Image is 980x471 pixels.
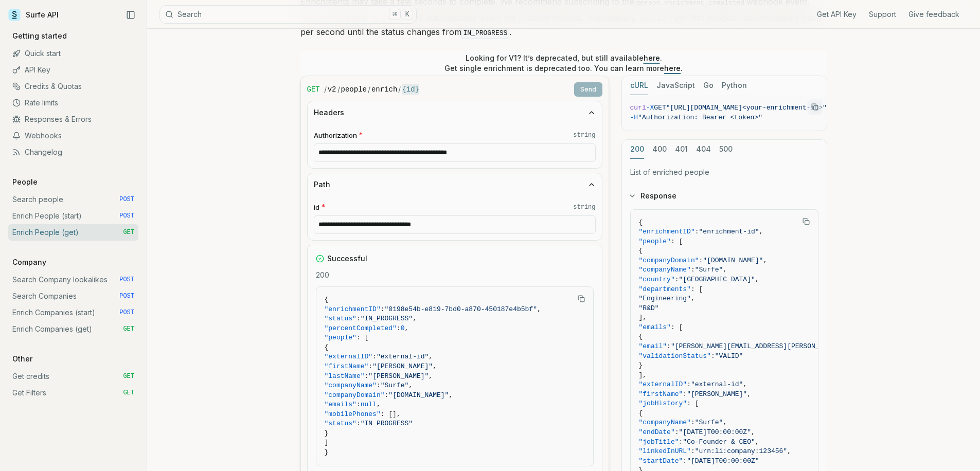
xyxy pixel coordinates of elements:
[639,304,659,312] span: "R&D"
[639,381,687,388] span: "externalID"
[679,428,751,436] span: "[DATE]T00:00:00Z"
[703,257,763,264] span: "[DOMAIN_NAME]"
[639,447,691,455] span: "linkedInURL"
[639,409,643,417] span: {
[325,324,397,332] span: "percentCompleted"
[807,99,823,115] button: Copy Text
[759,228,763,235] span: ,
[639,352,711,360] span: "validationStatus"
[652,140,667,159] button: 400
[368,84,370,95] span: /
[8,144,138,160] a: Changelog
[368,363,372,370] span: :
[8,7,59,23] a: Surfe API
[683,390,687,398] span: :
[408,382,413,389] span: ,
[8,95,138,111] a: Rate limits
[325,401,357,408] span: "emails"
[715,352,743,360] span: "VALID"
[8,208,138,224] a: Enrich People (start) POST
[449,391,453,399] span: ,
[671,238,683,245] span: : [
[639,276,675,283] span: "country"
[429,372,433,380] span: ,
[667,342,671,350] span: :
[723,419,727,426] span: ,
[325,296,329,303] span: {
[325,439,329,446] span: ]
[639,257,699,264] span: "companyDomain"
[405,324,409,332] span: ,
[699,228,759,235] span: "enrichment-id"
[325,315,357,322] span: "status"
[639,400,687,407] span: "jobHistory"
[671,323,683,331] span: : [
[639,457,683,465] span: "startDate"
[123,7,138,23] button: Collapse Sidebar
[325,305,381,313] span: "enrichmentID"
[755,276,759,283] span: ,
[325,410,381,418] span: "mobilePhones"
[679,276,755,283] span: "[GEOGRAPHIC_DATA]"
[119,292,134,300] span: POST
[381,305,385,313] span: :
[325,448,329,456] span: }
[325,382,377,389] span: "companyName"
[8,257,50,267] p: Company
[381,410,401,418] span: : [],
[639,428,675,436] span: "endDate"
[389,9,400,20] kbd: ⌘
[687,390,747,398] span: "[PERSON_NAME]"
[630,104,646,112] span: curl
[377,353,429,360] span: "external-id"
[8,177,42,187] p: People
[675,140,688,159] button: 401
[638,114,762,121] span: "Authorization: Bearer <token>"
[687,381,691,388] span: :
[388,391,449,399] span: "[DOMAIN_NAME]"
[654,104,666,112] span: GET
[123,372,134,381] span: GET
[381,382,409,389] span: "Surfe"
[691,419,695,426] span: :
[119,276,134,284] span: POST
[377,382,381,389] span: :
[763,257,767,264] span: ,
[639,219,643,226] span: {
[869,9,896,20] a: Support
[8,354,37,364] p: Other
[361,401,377,408] span: null
[8,78,138,95] a: Credits & Quotas
[656,76,695,95] button: JavaScript
[325,429,329,437] span: }
[639,314,647,321] span: ],
[8,62,138,78] a: API Key
[691,285,703,293] span: : [
[368,372,429,380] span: "[PERSON_NAME]"
[8,271,138,288] a: Search Company lookalikes POST
[743,381,747,388] span: ,
[687,400,699,407] span: : [
[639,285,691,293] span: "departments"
[699,257,703,264] span: :
[325,391,385,399] span: "companyDomain"
[385,391,389,399] span: :
[402,9,413,20] kbd: K
[328,84,336,95] code: v2
[787,447,791,455] span: ,
[691,295,695,302] span: ,
[747,390,751,398] span: ,
[691,447,695,455] span: :
[398,84,401,95] span: /
[461,27,510,39] code: IN_PROGRESS
[308,101,602,124] button: Headers
[401,324,405,332] span: 0
[314,131,357,140] span: Authorization
[751,428,755,436] span: ,
[325,420,357,427] span: "status"
[8,191,138,208] a: Search people POST
[8,368,138,385] a: Get credits GET
[402,84,419,95] code: {id}
[119,309,134,317] span: POST
[691,381,743,388] span: "external-id"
